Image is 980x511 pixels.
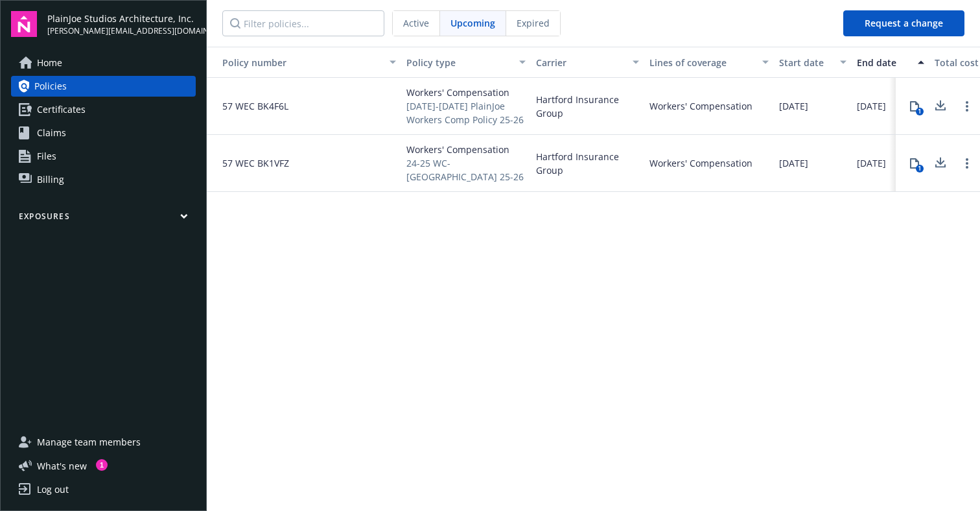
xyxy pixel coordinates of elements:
span: [DATE] [779,99,808,113]
span: 24-25 WC- [GEOGRAPHIC_DATA] 25-26 [406,156,526,184]
a: Open options [959,99,975,114]
button: Lines of coverage [644,47,774,78]
div: Policy type [406,56,511,69]
div: Lines of coverage [649,56,754,69]
button: Policy type [401,47,531,78]
span: [DATE] [857,156,886,170]
button: Exposures [11,211,196,227]
span: Policies [34,76,67,97]
button: End date [852,47,929,78]
a: Open options [959,156,975,171]
img: navigator-logo.svg [11,11,37,37]
button: Start date [774,47,852,78]
span: [DATE] [779,156,808,170]
div: End date [857,56,910,69]
a: Claims [11,123,196,143]
a: Billing [11,169,196,190]
span: Hartford Insurance Group [536,93,639,120]
span: Workers' Compensation [406,86,526,99]
button: PlainJoe Studios Architecture, Inc.[PERSON_NAME][EMAIL_ADDRESS][DOMAIN_NAME] [47,11,196,37]
div: 1 [96,459,108,471]
span: What ' s new [37,459,87,473]
div: 1 [916,108,924,115]
span: Workers' Compensation [406,143,526,156]
button: Carrier [531,47,644,78]
span: [DATE] [857,99,886,113]
span: Files [37,146,56,167]
a: Certificates [11,99,196,120]
div: Carrier [536,56,625,69]
span: [DATE]-[DATE] PlainJoe Workers Comp Policy 25-26 [406,99,526,126]
span: Certificates [37,99,86,120]
span: [PERSON_NAME][EMAIL_ADDRESS][DOMAIN_NAME] [47,25,196,37]
input: Filter policies... [222,10,384,36]
div: Toggle SortBy [212,56,382,69]
span: Billing [37,169,64,190]
button: What's new1 [11,459,108,473]
button: 1 [902,93,927,119]
button: 1 [902,150,927,176]
a: Home [11,53,196,73]
button: Request a change [843,10,964,36]
span: 57 WEC BK1VFZ [212,156,289,170]
a: Policies [11,76,196,97]
div: 1 [916,165,924,172]
a: Manage team members [11,432,196,453]
div: Policy number [212,56,382,69]
span: Manage team members [37,432,141,453]
span: PlainJoe Studios Architecture, Inc. [47,12,196,25]
span: Claims [37,123,66,143]
div: Workers' Compensation [649,156,752,170]
span: 57 WEC BK4F6L [212,99,288,113]
span: Home [37,53,62,73]
div: Workers' Compensation [649,99,752,113]
span: Active [403,16,429,30]
div: Log out [37,479,69,500]
a: Files [11,146,196,167]
span: Expired [517,16,550,30]
span: Hartford Insurance Group [536,150,639,177]
div: Start date [779,56,832,69]
span: Upcoming [450,16,495,30]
